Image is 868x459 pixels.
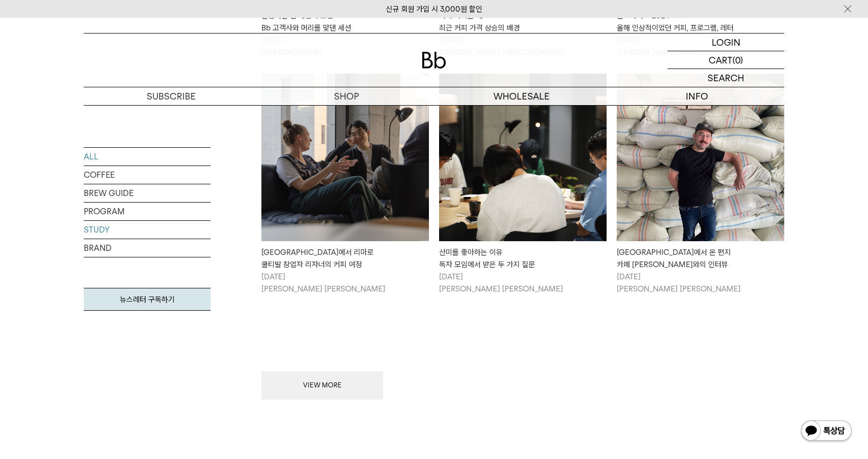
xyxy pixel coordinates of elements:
[439,74,607,241] img: 산미를 좋아하는 이유독자 모임에서 받은 두 가지 질문
[84,203,211,220] a: PROGRAM
[386,5,482,14] a: 신규 회원 가입 시 3,000원 할인
[261,74,429,241] img: 암스테르담에서 리마로쿨티발 창업자 리자너의 커피 여정
[434,87,609,105] p: WHOLESALE
[84,288,211,311] a: 뉴스레터 구독하기
[259,87,434,105] a: SHOP
[84,87,259,105] a: SUBSCRIBE
[617,74,784,295] a: 인도네시아에서 온 편지카페 임포츠 피에로와의 인터뷰 [GEOGRAPHIC_DATA]에서 온 편지카페 [PERSON_NAME]와의 인터뷰 [DATE][PERSON_NAME] [...
[84,239,211,257] a: BRAND
[439,246,607,271] div: 산미를 좋아하는 이유 독자 모임에서 받은 두 가지 질문
[609,87,784,105] p: INFO
[617,74,784,241] img: 인도네시아에서 온 편지카페 임포츠 피에로와의 인터뷰
[84,148,211,166] a: ALL
[667,51,784,69] a: CART (0)
[261,271,429,295] p: [DATE] [PERSON_NAME] [PERSON_NAME]
[439,271,607,295] p: [DATE] [PERSON_NAME] [PERSON_NAME]
[84,221,211,239] a: STUDY
[712,34,741,51] p: LOGIN
[84,166,211,184] a: COFFEE
[709,51,732,69] p: CART
[708,69,744,87] p: SEARCH
[800,419,853,444] img: 카카오톡 채널 1:1 채팅 버튼
[422,52,446,69] img: 로고
[617,271,784,295] p: [DATE] [PERSON_NAME] [PERSON_NAME]
[261,371,383,400] button: VIEW MORE
[84,184,211,202] a: BREW GUIDE
[617,246,784,271] div: [GEOGRAPHIC_DATA]에서 온 편지 카페 [PERSON_NAME]와의 인터뷰
[667,34,784,51] a: LOGIN
[261,246,429,271] div: [GEOGRAPHIC_DATA]에서 리마로 쿨티발 창업자 리자너의 커피 여정
[439,74,607,295] a: 산미를 좋아하는 이유독자 모임에서 받은 두 가지 질문 산미를 좋아하는 이유독자 모임에서 받은 두 가지 질문 [DATE][PERSON_NAME] [PERSON_NAME]
[261,74,429,295] a: 암스테르담에서 리마로쿨티발 창업자 리자너의 커피 여정 [GEOGRAPHIC_DATA]에서 리마로쿨티발 창업자 리자너의 커피 여정 [DATE][PERSON_NAME] [PERS...
[732,51,743,69] p: (0)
